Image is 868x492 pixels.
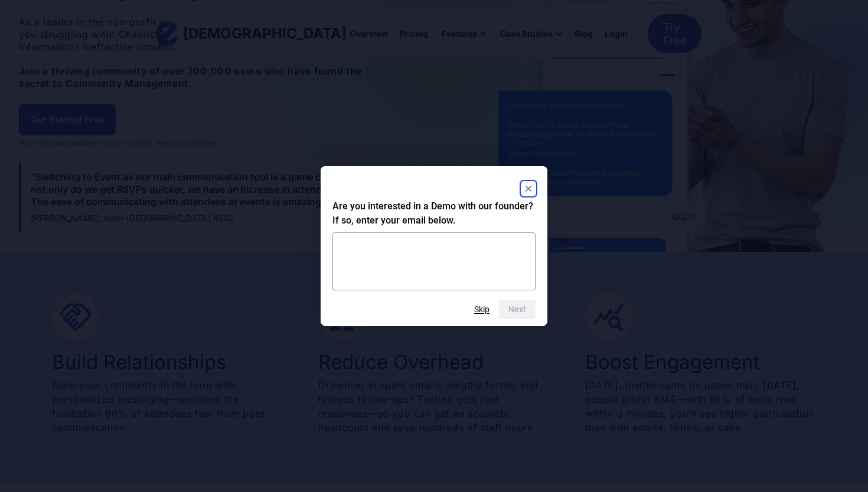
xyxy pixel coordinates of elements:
dialog: Are you interested in a Demo with our founder? If so, enter your email below. [321,166,547,326]
textarea: Are you interested in a Demo with our founder? If so, enter your email below. [332,232,536,290]
button: Next question [499,300,536,319]
button: Close [521,182,536,196]
button: Skip [474,305,490,314]
h2: Are you interested in a Demo with our founder? If so, enter your email below. [332,199,536,228]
